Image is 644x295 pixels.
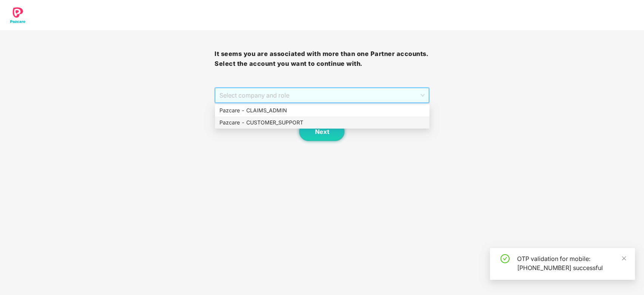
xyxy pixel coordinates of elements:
span: close [621,256,627,261]
div: Pazcare - CUSTOMER_SUPPORT [219,118,425,127]
h3: It seems you are associated with more than one Partner accounts. Select the account you want to c... [215,49,429,68]
div: Pazcare - CUSTOMER_SUPPORT [215,116,429,129]
div: Pazcare - CLAIMS_ADMIN [215,104,429,116]
div: OTP validation for mobile: [PHONE_NUMBER] successful [517,254,626,272]
span: Next [315,128,329,135]
span: check-circle [500,254,510,263]
div: Pazcare - CLAIMS_ADMIN [219,106,425,115]
button: Next [299,122,344,141]
span: Select company and role [219,88,424,102]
